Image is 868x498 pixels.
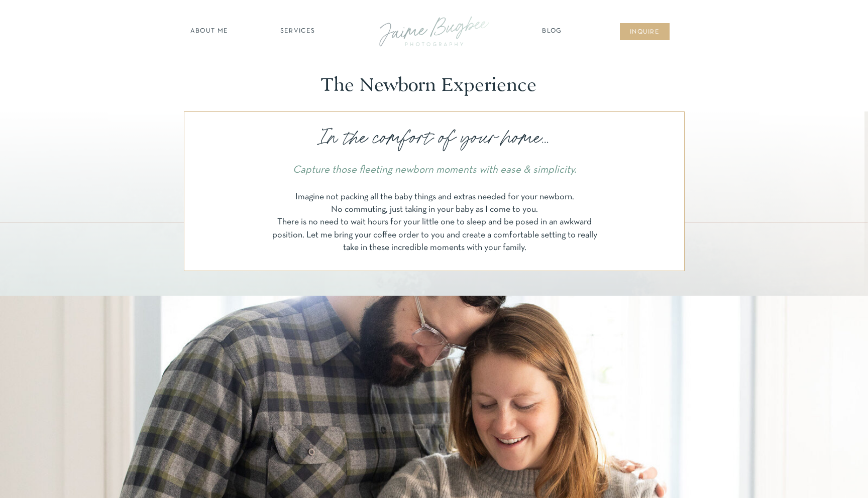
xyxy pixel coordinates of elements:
p: In the comfort of your home... [263,123,605,152]
a: about ME [187,27,231,37]
a: SERVICES [269,27,326,37]
h1: The Newborn Experience [321,74,537,96]
p: Imagine not packing all the baby things and extras needed for your newborn. No commuting, just ta... [267,191,602,253]
i: Capture those fleeting newborn moments with ease & simplicity. [293,165,576,175]
a: inqUIre [624,28,665,38]
a: Blog [539,27,565,37]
